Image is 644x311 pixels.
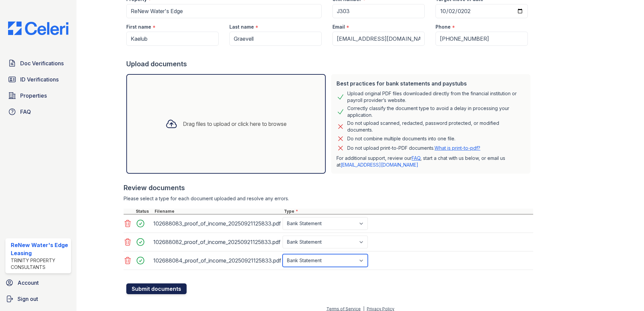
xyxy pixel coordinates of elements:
[11,241,68,257] div: ReNew Water's Edge Leasing
[3,292,74,306] a: Sign out
[11,257,68,271] div: Trinity Property Consultants
[229,24,254,30] label: Last name
[341,162,418,168] a: [EMAIL_ADDRESS][DOMAIN_NAME]
[134,209,153,214] div: Status
[126,283,187,294] button: Submit documents
[153,255,280,266] div: 102688084_proof_of_income_20250921125833.pdf
[20,75,59,83] span: ID Verifications
[283,209,533,214] div: Type
[124,183,533,193] div: Review documents
[153,237,280,247] div: 102688082_proof_of_income_20250921125833.pdf
[126,59,533,69] div: Upload documents
[434,145,480,151] a: What is print-to-pdf?
[124,195,533,202] div: Please select a type for each document uploaded and resolve any errors.
[153,218,280,229] div: 102688083_proof_of_income_20250921125833.pdf
[347,145,480,151] p: Do not upload print-to-PDF documents.
[18,279,39,287] span: Account
[332,24,345,30] label: Email
[126,24,151,30] label: First name
[336,79,525,88] div: Best practices for bank statements and paystubs
[336,155,525,168] p: For additional support, review our , start a chat with us below, or email us at
[153,209,283,214] div: Filename
[3,22,74,35] img: CE_Logo_Blue-a8612792a0a2168367f1c8372b55b34899dd931a85d93a1a3d3e32e68fde9ad4.png
[5,57,71,70] a: Doc Verifications
[20,59,64,67] span: Doc Verifications
[347,120,525,133] div: Do not upload scanned, redacted, password protected, or modified documents.
[412,155,420,161] a: FAQ
[183,120,287,128] div: Drag files to upload or click here to browse
[20,92,47,100] span: Properties
[347,135,455,143] div: Do not combine multiple documents into one file.
[5,89,71,102] a: Properties
[436,24,451,30] label: Phone
[3,276,74,289] a: Account
[20,108,31,116] span: FAQ
[5,73,71,86] a: ID Verifications
[5,105,71,118] a: FAQ
[18,295,38,303] span: Sign out
[347,90,525,104] div: Upload original PDF files downloaded directly from the financial institution or payroll provider’...
[347,105,525,118] div: Correctly classify the document type to avoid a delay in processing your application.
